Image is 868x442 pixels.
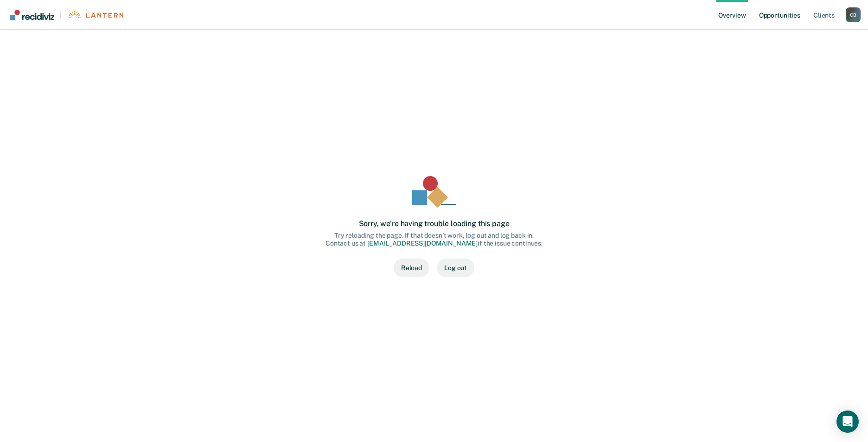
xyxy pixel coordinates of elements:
div: Try reloading the page. If that doesn’t work, log out and log back in. Contact us at if the issue... [325,232,542,247]
button: Reload [394,259,429,277]
div: Open Intercom Messenger [836,410,859,433]
button: Log out [437,259,474,277]
a: [EMAIL_ADDRESS][DOMAIN_NAME] [367,240,478,247]
button: Profile dropdown button [846,7,861,22]
div: Sorry, we’re having trouble loading this page [359,219,510,228]
span: | [54,11,67,19]
img: Recidiviz [10,10,54,20]
div: C B [846,7,861,22]
img: Lantern [67,11,123,18]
